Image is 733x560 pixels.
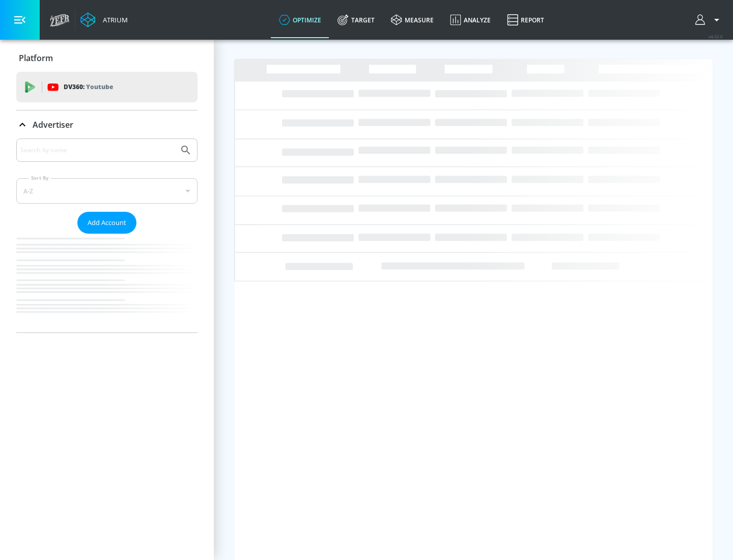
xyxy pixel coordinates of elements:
[16,178,198,204] div: A-Z
[99,15,128,24] div: Atrium
[16,44,198,72] div: Platform
[329,2,383,38] a: Target
[16,72,198,102] div: DV360: Youtube
[442,2,499,38] a: Analyze
[86,81,113,92] p: Youtube
[709,34,723,39] span: v 4.32.0
[19,52,53,64] p: Platform
[33,119,73,130] p: Advertiser
[88,217,126,229] span: Add Account
[16,138,198,332] div: Advertiser
[499,2,552,38] a: Report
[271,2,329,38] a: optimize
[64,81,113,93] p: DV360:
[77,212,136,234] button: Add Account
[383,2,442,38] a: measure
[29,175,51,181] label: Sort By
[20,144,175,157] input: Search by name
[16,234,198,332] nav: list of Advertiser
[16,110,198,139] div: Advertiser
[80,12,128,27] a: Atrium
